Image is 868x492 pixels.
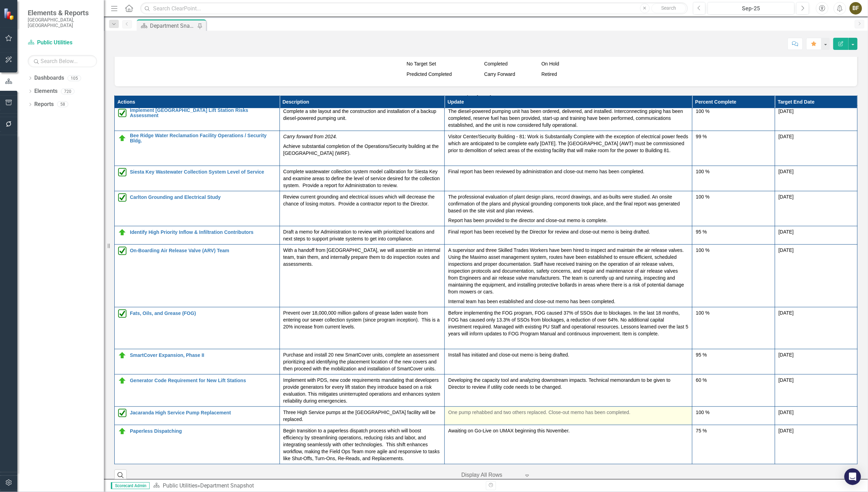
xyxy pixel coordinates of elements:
[692,349,775,374] td: Double-Click to Edit
[61,88,74,94] div: 720
[283,141,441,157] p: Achieve substantial completion of the Operations/Security building at the [GEOGRAPHIC_DATA] (WRF).
[448,409,689,416] p: One pump rehabbed and two others replaced. Close-out memo has been completed.
[445,425,692,464] td: Double-Click to Edit
[407,61,436,67] span: No Target Set
[140,2,688,15] input: Search ClearPoint...
[118,427,126,436] img: On Target
[696,193,771,200] div: 100 %
[775,191,857,226] td: Double-Click to Edit
[118,109,126,117] img: Completed
[118,409,126,417] img: Completed
[283,228,441,242] p: Draft a memo for Administration to review with prioritized locations and next steps to support pr...
[115,374,280,406] td: Double-Click to Edit Right Click for Context Menu
[150,21,196,30] div: Department Snapshot
[479,61,484,67] img: Green%20Checkbox%20%20v2.png
[115,131,280,166] td: Double-Click to Edit Right Click for Context Menu
[115,425,280,464] td: Double-Click to Edit Right Click for Context Menu
[779,247,794,253] span: [DATE]
[779,352,794,358] span: [DATE]
[541,71,557,77] span: Retired
[118,228,126,237] img: On Target
[280,307,445,349] td: Double-Click to Edit
[696,168,771,175] div: 100 %
[111,482,150,489] span: Scorecard Admin
[692,166,775,191] td: Double-Click to Edit
[401,61,407,67] img: NoTargetSet.png
[692,226,775,244] td: Double-Click to Edit
[448,216,689,224] p: Report has been provided to the director and close-out memo is complete.
[153,482,481,490] div: »
[283,409,441,423] p: Three High Service pumps at the [GEOGRAPHIC_DATA] facility will be replaced.
[280,244,445,307] td: Double-Click to Edit
[283,193,441,207] p: Review current grounding and electrical issues which will decrease the chance of losing motors. P...
[484,61,508,67] span: Completed
[115,226,280,244] td: Double-Click to Edit Right Click for Context Menu
[130,429,276,434] a: Paperless Dispatching
[115,105,280,131] td: Double-Click to Edit Right Click for Context Menu
[692,374,775,406] td: Double-Click to Edit
[445,406,692,425] td: Double-Click to Edit
[130,353,276,358] a: SmartCover Expansion, Phase II
[484,71,515,77] span: Carry Forward
[163,482,197,489] a: Public Utilities
[696,108,771,115] div: 100 %
[280,166,445,191] td: Double-Click to Edit
[28,17,97,28] small: [GEOGRAPHIC_DATA], [GEOGRAPHIC_DATA]
[34,74,64,82] a: Dashboards
[448,427,689,434] p: Awaiting on Go-Live on UMAX beginning this November.
[3,8,16,20] img: ClearPoint Strategy
[850,2,862,15] button: BF
[775,406,857,425] td: Double-Click to Edit
[115,166,280,191] td: Double-Click to Edit Right Click for Context Menu
[775,244,857,307] td: Double-Click to Edit
[445,105,692,131] td: Double-Click to Edit
[118,168,126,176] img: Completed
[445,166,692,191] td: Double-Click to Edit
[130,133,276,144] a: Bee Ridge Water Reclamation Facility Operations / Security Bldg.
[775,131,857,166] td: Double-Click to Edit
[692,307,775,349] td: Double-Click to Edit
[118,247,126,255] img: Completed
[280,191,445,226] td: Double-Click to Edit
[536,61,541,67] img: MeasureSuspended.png
[541,61,559,67] span: On Hold
[445,244,692,307] td: Double-Click to Edit
[283,134,337,139] em: Carry forward from 2024.
[775,374,857,406] td: Double-Click to Edit
[779,428,794,433] span: [DATE]
[844,468,861,485] div: Open Intercom Messenger
[652,3,686,13] button: Search
[118,309,126,318] img: Completed
[692,131,775,166] td: Double-Click to Edit
[28,9,97,17] span: Elements & Reports
[779,377,794,383] span: [DATE]
[200,482,254,489] div: Department Snapshot
[407,71,452,77] span: Predicted Completed
[775,349,857,374] td: Double-Click to Edit
[280,406,445,425] td: Double-Click to Edit
[696,351,771,358] div: 95 %
[445,374,692,406] td: Double-Click to Edit
[692,191,775,226] td: Double-Click to Edit
[115,406,280,425] td: Double-Click to Edit Right Click for Context Menu
[448,228,689,235] p: Final report has been received by the Director for review and close-out memo is being drafted.
[445,226,692,244] td: Double-Click to Edit
[448,193,689,216] p: The professional evaluation of plant design plans, record drawings, and as-builts were studied. A...
[779,169,794,174] span: [DATE]
[130,311,276,316] a: Fats, Oils, and Grease (FOG)
[401,72,407,77] img: Sarasota%20Predicted%20Complete.png
[775,105,857,131] td: Double-Click to Edit
[118,193,126,202] img: Completed
[130,378,276,383] a: Generator Code Requirement for New Lift Stations
[28,39,97,47] a: Public Utilities
[283,247,441,267] p: With a handoff from [GEOGRAPHIC_DATA], we will assemble an internal team, train them, and interna...
[34,87,57,95] a: Elements
[445,307,692,349] td: Double-Click to Edit
[448,351,689,358] p: Install has initiated and close-out memo is being drafted.
[118,351,126,360] img: On Target
[130,230,276,235] a: Identify High Priority Inflow & Infiltration Contributors
[280,374,445,406] td: Double-Click to Edit
[779,194,794,200] span: [DATE]
[115,191,280,226] td: Double-Click to Edit Right Click for Context Menu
